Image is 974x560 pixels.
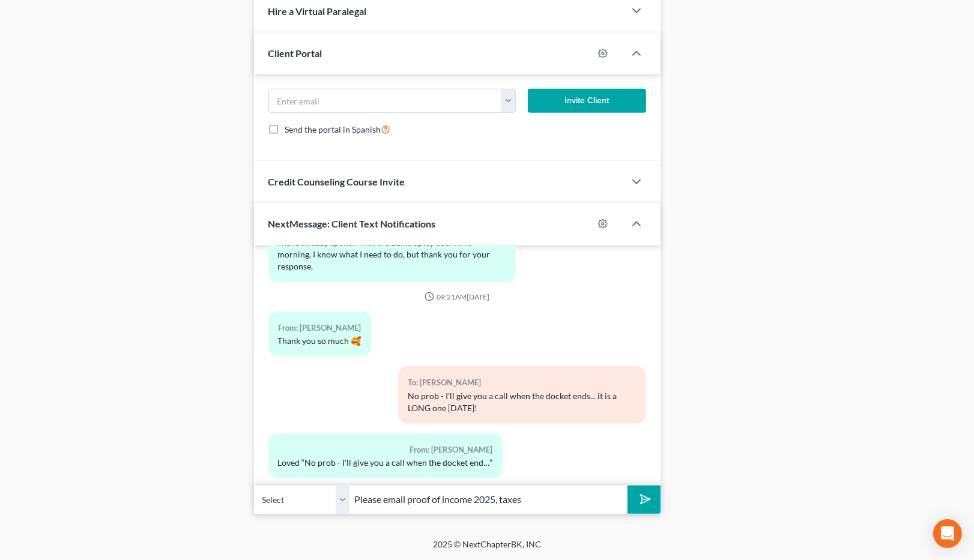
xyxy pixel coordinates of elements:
div: 09:21AM[DATE] [268,292,646,302]
div: Loved “No prob - I'll give you a call when the docket end…” [278,457,493,469]
div: Thank you so much 🥰 [278,335,361,347]
span: Hire a Virtual Paralegal [268,5,367,17]
span: Credit Counseling Course Invite [268,176,405,187]
span: Client Portal [268,47,322,59]
span: NextMessage: Client Text Notifications [268,218,436,229]
div: From: [PERSON_NAME] [278,321,361,335]
div: 2025 © NextChapterBK, INC [145,538,829,560]
div: From: [PERSON_NAME] [278,443,493,457]
div: No prob - I'll give you a call when the docket ends... it is a LONG one [DATE]! [408,390,637,414]
input: Say something... [350,485,628,514]
button: Invite Client [528,89,646,113]
span: Send the portal in Spanish [285,124,381,134]
div: Open Intercom Messenger [933,519,962,548]
input: Enter email [269,89,501,112]
div: To: [PERSON_NAME] [408,376,637,390]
